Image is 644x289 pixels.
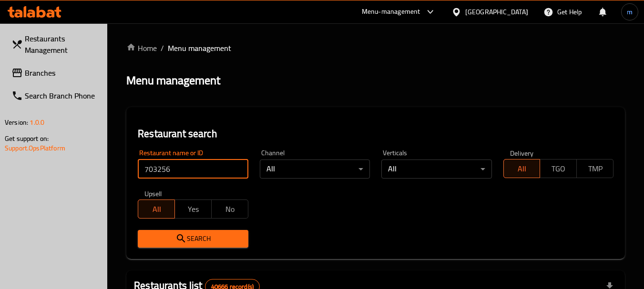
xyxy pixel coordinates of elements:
div: All [381,159,491,179]
a: Search Branch Phone [4,84,108,107]
span: Search [145,233,240,245]
span: TGO [544,162,573,176]
span: TMP [581,162,610,176]
input: Search for restaurant name or ID.. [138,159,248,179]
span: Get support on: [5,132,49,145]
span: All [508,162,537,176]
span: Branches [25,67,100,79]
a: Support.OpsPlatform [5,142,65,154]
li: / [161,42,164,54]
span: No [215,202,245,216]
a: Restaurants Management [4,27,108,61]
a: Home [126,42,157,54]
div: [GEOGRAPHIC_DATA] [465,7,528,17]
label: Upsell [144,190,162,197]
span: Restaurants Management [25,33,100,56]
h2: Restaurant search [138,127,613,141]
span: Search Branch Phone [25,90,100,101]
span: All [142,202,171,216]
span: 1.0.0 [30,116,44,129]
button: No [211,199,248,219]
button: Yes [174,199,212,219]
nav: breadcrumb [126,42,625,54]
button: All [138,199,175,219]
label: Delivery [510,149,534,156]
button: All [503,159,541,178]
h2: Menu management [126,73,220,88]
button: TMP [576,159,613,178]
span: Menu management [168,42,231,54]
span: Yes [179,202,208,216]
button: Search [138,230,248,248]
a: Branches [4,61,108,84]
button: TGO [540,159,577,178]
div: Menu-management [362,6,420,18]
span: Version: [5,116,28,129]
span: m [627,7,633,17]
div: All [260,159,370,179]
